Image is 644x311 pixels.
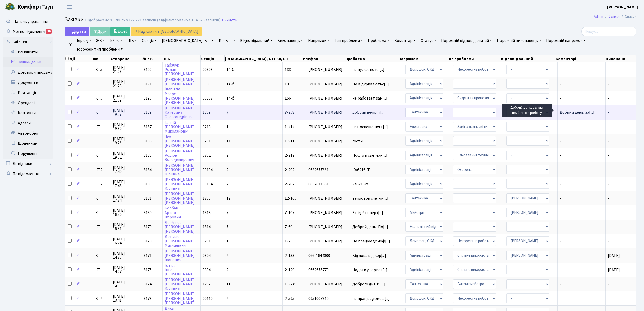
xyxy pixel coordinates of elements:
span: [DATE] 21:09 [113,94,139,102]
span: 12 [226,195,230,201]
span: 00110 [203,296,213,301]
span: 8183 [144,181,152,187]
a: Щоденник [3,138,53,149]
span: 8191 [144,81,152,87]
a: Заявки до КК [3,57,53,67]
span: [PHONE_NUMBER] [308,125,348,129]
span: 8192 [144,67,152,72]
a: Додати [65,27,89,36]
a: Тип проблеми [332,36,365,45]
th: Кв, БТІ [276,55,300,62]
span: не работает зам[...] [352,95,387,101]
span: - [608,124,609,130]
span: [PHONE_NUMBER] [308,196,348,200]
span: - [560,297,603,301]
span: [DATE] 17:48 [113,180,139,188]
span: КТ2 [95,182,109,186]
span: не працює домоф[...] [352,296,390,301]
span: КТ [95,125,109,129]
b: [PERSON_NAME] [607,4,638,10]
span: Послуги сантехн[...] [352,153,387,158]
span: 066-1644800 [308,254,348,258]
a: [PERSON_NAME][PERSON_NAME]Іванівна [165,77,195,91]
a: Автомобілі [3,128,53,138]
a: [PERSON_NAME][PERSON_NAME]Іванович [165,249,195,263]
a: КорбанАртемІгорович [165,206,181,220]
a: Квитанції [3,88,53,98]
span: КТ [95,254,109,258]
a: Секція [140,36,159,45]
b: Комфорт [17,3,42,11]
span: 2-129 [285,267,294,273]
span: - [608,181,609,187]
a: Панель управління [3,17,53,27]
span: 3701 [203,138,211,144]
span: 156 [285,95,291,101]
span: 14-б [226,81,234,87]
span: 7-69 [285,224,292,230]
span: [DATE] 16:50 [113,208,139,217]
span: [PHONE_NUMBER] [308,225,348,229]
th: Телефон [300,55,345,62]
span: 2 [226,181,228,187]
a: Всі клієнти [3,47,53,57]
span: 8181 [144,195,152,201]
span: 8174 [144,281,152,287]
span: [PHONE_NUMBER] [308,282,348,286]
span: КТ5 [95,82,109,86]
span: 00803 [203,81,213,87]
span: 8179 [144,224,152,230]
span: 8178 [144,238,152,244]
span: 0302 [203,153,211,158]
span: 7-258 [285,110,294,115]
span: 2-212 [285,153,294,158]
span: тепловой счетчи[...] [352,195,388,201]
span: 8185 [144,153,152,158]
a: Заявки [609,14,620,19]
th: № вх. [142,55,163,62]
span: [DATE] 21:23 [113,80,139,88]
span: Панель управління [13,19,48,24]
span: Мої повідомлення [13,29,45,35]
span: - [560,96,603,100]
span: - [560,182,603,186]
span: 1-414 [285,124,294,130]
span: КА6216КЕ [352,168,401,172]
div: Добрий день, заявку прийнято в роботу [502,104,552,117]
input: Пошук... [581,27,636,36]
th: Напрямок [398,55,446,62]
span: 1 [226,124,228,130]
span: 133 [285,67,291,72]
span: - [608,281,609,287]
span: 7-107 [285,210,294,216]
span: добрий вечір п[...] [352,110,385,115]
a: Admin [594,14,603,19]
span: - [560,239,603,243]
span: КТ [95,153,109,157]
a: Довідники [3,159,53,169]
span: КТ [95,110,109,114]
a: Дев'ятка[PERSON_NAME][PERSON_NAME] [165,220,195,234]
span: [DATE] 14:30 [113,251,139,259]
span: 2 [226,296,228,301]
span: ка6216ке [352,182,401,186]
span: 7 [226,210,228,216]
span: [PHONE_NUMBER] [308,110,348,114]
span: не пускає по кл[...] [352,67,384,72]
span: КТ2 [95,297,109,301]
span: 14-б [226,95,234,101]
span: 2-202 [285,167,294,173]
span: [DATE] 17:34 [113,194,139,202]
a: Ліснича[PERSON_NAME]Михайлівна [165,234,195,248]
span: 3 під. 9 поверх[...] [352,210,383,216]
a: ГоткаІнна[PERSON_NAME] [165,263,195,277]
span: гости [352,139,401,143]
span: - [608,195,609,201]
a: Повідомлення [3,169,53,179]
span: [PHONE_NUMBER] [308,139,348,143]
span: Додати [68,29,86,34]
li: Список [620,14,636,19]
a: [PERSON_NAME][PERSON_NAME]Юріївна [165,277,195,291]
span: 1-25 [285,238,292,244]
a: Напрямок [306,36,331,45]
